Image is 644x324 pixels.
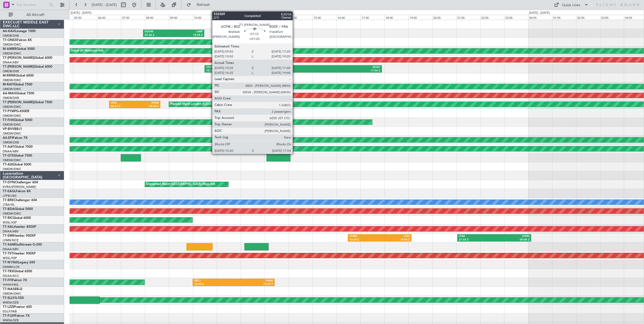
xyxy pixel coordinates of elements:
[3,288,15,291] span: T7-NAS
[349,235,380,238] div: LFMN
[3,229,19,233] a: DNAA/ABV
[192,3,215,7] span: Refresh
[3,208,33,211] a: T7-BDAGlobal 5000
[313,15,337,20] div: 15:00
[3,101,34,104] span: T7-[PERSON_NAME]
[135,105,159,108] div: 08:39 Z
[456,15,480,20] div: 21:00
[293,66,380,69] div: EDDF
[3,309,17,313] a: EGLF/FAB
[111,101,135,105] div: LIEO
[3,56,34,60] span: T7-[PERSON_NAME]
[3,181,38,184] a: T7-DYNChallenger 604
[3,39,17,42] span: T7-ONEX
[135,101,159,105] div: EGKB
[3,199,14,202] span: T7-BRE
[528,15,552,20] div: 00:00
[16,1,47,9] input: Trip Number
[97,15,121,20] div: 06:00
[551,1,591,9] button: Quick Links
[576,15,600,20] div: 02:00
[121,15,145,20] div: 07:00
[3,51,21,56] a: OMDW/DWC
[14,13,57,17] span: All Aircraft
[3,247,19,251] a: DNAA/ABV
[3,56,52,60] a: T7-[PERSON_NAME]Global 6000
[145,15,169,20] div: 08:00
[3,87,21,91] a: OMDW/DWC
[480,15,504,20] div: 22:00
[3,145,14,149] span: T7-AAY
[3,252,36,255] a: T7-TSTHawker 900XP
[3,158,21,162] a: OMDW/DWC
[3,92,16,95] span: A6-MAH
[3,110,16,113] span: T7-P1MP
[3,119,32,122] a: T7-FHXGlobal 5000
[241,15,265,20] div: 12:00
[529,11,550,15] div: [DATE] - [DATE]
[3,220,17,225] a: WSSL/XSP
[3,305,32,309] a: T7-LZZIPraetor 600
[3,283,19,287] a: VHHH/HKG
[3,127,22,131] a: VP-BVVBBJ1
[380,235,410,238] div: LTBA
[459,238,494,242] div: 21:03 Z
[3,252,13,255] span: T7-TST
[3,314,15,318] span: T7-PJ29
[3,83,14,86] span: M-RAFI
[6,11,58,19] button: All Aircraft
[3,60,19,64] a: DNAA/ABV
[92,2,117,7] span: [DATE] - [DATE]
[3,185,36,189] a: EVRA/[PERSON_NAME]
[3,83,32,86] a: M-RAFIGlobal 7500
[194,279,234,283] div: ZBTJ
[349,238,380,242] div: 16:29 Z
[3,243,15,246] span: T7-XAM
[3,65,34,68] span: T7-[PERSON_NAME]
[3,78,21,82] a: OMDW/DWC
[193,15,217,20] div: 10:00
[3,154,14,157] span: T7-GTS
[3,190,16,193] span: T7-EAGL
[3,314,30,318] a: T7-PJ29Falcon 7X
[194,282,234,286] div: 10:00 Z
[3,96,19,100] a: OMDB/DXB
[3,119,14,122] span: T7-FHX
[459,235,494,238] div: LTBA
[111,105,135,108] div: 06:31 Z
[3,132,21,136] a: OMDW/DWC
[600,15,624,20] div: 03:00
[73,15,97,20] div: 05:00
[3,243,42,246] a: T7-XAMGulfstream G-200
[562,3,580,8] div: Quick Links
[3,123,21,127] a: OMDW/DWC
[3,225,36,229] a: T7-XALHawker 850XP
[3,163,31,166] a: T7-AIXGlobal 5000
[3,167,21,171] a: OMDW/DWC
[3,279,12,282] span: T7-FFI
[3,30,15,33] span: A6-KAH
[265,15,289,20] div: 13:00
[3,43,21,47] a: OMDW/DWC
[3,190,31,193] a: T7-EAGLFalcon 8X
[380,238,410,242] div: 19:08 Z
[3,261,35,264] a: T7-N1960Legacy 650
[234,279,273,283] div: VHHH
[234,282,273,286] div: 13:25 Z
[3,163,13,166] span: T7-AIX
[3,69,19,73] a: OMDB/DXB
[408,15,432,20] div: 19:00
[3,145,33,149] a: T7-AAYGlobal 7500
[3,194,17,198] a: LFPB/LBG
[145,33,174,37] div: 07:56 Z
[174,33,203,37] div: 10:29 Z
[3,30,36,33] a: A6-KAHLineage 1000
[3,279,27,282] a: T7-FFIFalcon 7X
[3,203,15,207] a: LTBA/ISL
[293,69,380,73] div: 17:54 Z
[146,180,215,188] div: Unplanned Maint [GEOGRAPHIC_DATA] (Riga Intl)
[3,256,17,260] a: WSSL/XSP
[3,270,32,273] a: T7-TRXGlobal 6500
[552,15,576,20] div: 01:00
[170,100,235,108] div: Planned Maint London ([GEOGRAPHIC_DATA])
